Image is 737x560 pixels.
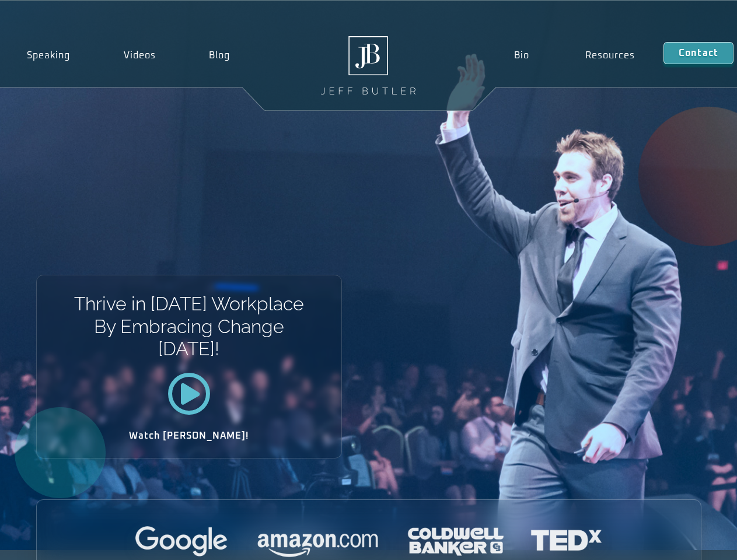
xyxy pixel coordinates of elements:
h2: Watch [PERSON_NAME]! [78,431,301,440]
h1: Thrive in [DATE] Workplace By Embracing Change [DATE]! [73,293,305,360]
a: Contact [663,42,733,64]
span: Contact [679,48,718,58]
a: Bio [485,42,557,69]
a: Resources [557,42,663,69]
nav: Menu [485,42,663,69]
a: Blog [182,42,257,69]
a: Videos [97,42,183,69]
